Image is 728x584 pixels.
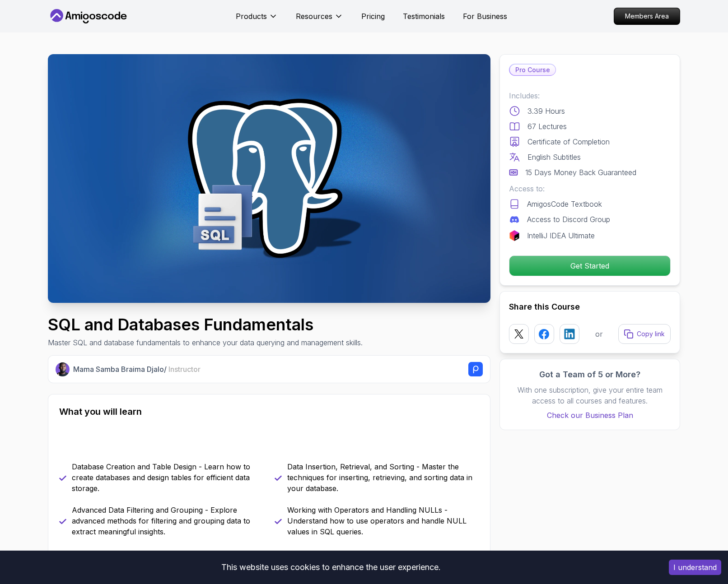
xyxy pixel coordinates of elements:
p: Access to Discord Group [527,214,610,225]
p: AmigosCode Textbook [527,199,602,209]
p: Certificate of Completion [527,136,610,147]
p: 15 Days Money Back Guaranteed [525,167,636,178]
div: This website uses cookies to enhance the user experience. [7,557,655,577]
a: Check our Business Plan [509,410,671,421]
p: 67 Lectures [527,121,567,132]
p: Get Started [509,256,670,276]
img: jetbrains logo [509,230,520,241]
a: Pricing [361,11,385,22]
a: Members Area [614,8,680,25]
button: Resources [296,11,343,29]
p: Copy link [637,329,665,338]
button: Products [236,11,278,29]
button: Copy link [618,324,671,344]
p: Resources [296,11,332,22]
span: Instructor [168,365,201,374]
p: 3.39 Hours [527,106,565,116]
p: Products [236,11,267,22]
p: Access to: [509,183,671,194]
p: Mama Samba Braima Djalo / [73,364,201,375]
h2: What you will learn [59,405,479,418]
h2: Share this Course [509,301,671,313]
p: English Subtitles [527,152,581,162]
img: Nelson Djalo [56,362,70,376]
a: Testimonials [403,11,445,22]
p: Database Creation and Table Design - Learn how to create databases and design tables for efficien... [72,461,264,494]
p: Members Area [614,8,680,24]
p: Advanced Data Filtering and Grouping - Explore advanced methods for filtering and grouping data t... [72,505,264,537]
img: sql-and-db-fundamentals_thumbnail [48,54,490,303]
p: Data Insertion, Retrieval, and Sorting - Master the techniques for inserting, retrieving, and sor... [287,461,479,494]
p: Master SQL and database fundamentals to enhance your data querying and management skills. [48,337,363,348]
p: Includes: [509,90,671,101]
p: or [595,329,603,339]
h1: SQL and Databases Fundamentals [48,315,363,334]
p: Pro Course [510,65,555,75]
a: For Business [463,11,507,22]
p: PostgreSQL Constraints - Discover how to implement and manage constraints in PostgreSQL to ensure... [287,548,479,580]
button: Get Started [509,255,671,276]
button: Accept cookies [669,560,721,575]
h3: Got a Team of 5 or More? [509,368,671,381]
p: Working with Operators and Handling NULLs - Understand how to use operators and handle NULL value... [287,505,479,537]
p: IntelliJ IDEA Ultimate [527,230,595,241]
p: With one subscription, give your entire team access to all courses and features. [509,385,671,406]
